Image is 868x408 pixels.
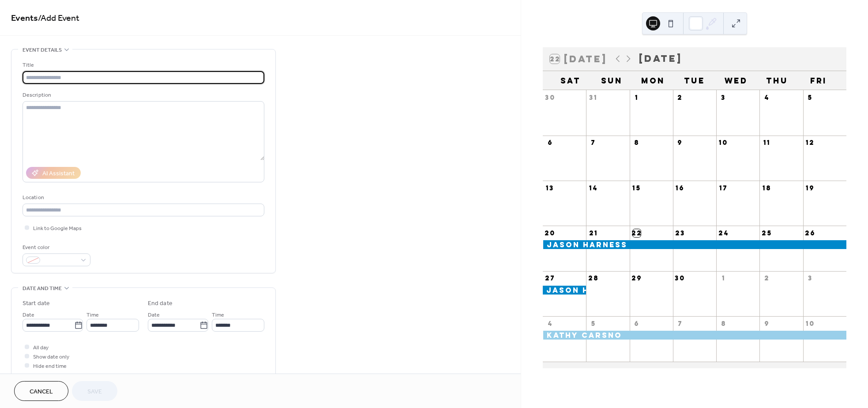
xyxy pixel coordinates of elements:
div: 1 [633,93,641,101]
div: 9 [763,319,771,327]
div: Sun [591,71,633,90]
span: / Add Event [38,10,79,27]
div: 22 [633,229,641,237]
div: Event color [23,243,89,252]
div: End date [148,299,173,308]
div: 30 [546,93,554,101]
div: Title [23,60,263,70]
span: Hide end time [33,362,67,371]
div: 19 [806,184,814,192]
div: 6 [633,319,641,327]
div: 23 [676,229,684,237]
div: 12 [806,139,814,147]
div: 15 [633,184,641,192]
span: Event details [23,45,62,55]
div: 7 [676,319,684,327]
div: 3 [719,93,727,101]
span: Link to Google Maps [33,224,82,233]
button: Cancel [14,381,68,401]
div: Kathy Carsno [543,331,846,340]
div: 2 [763,274,771,282]
div: 17 [719,184,727,192]
div: 27 [546,274,554,282]
div: 13 [546,184,554,192]
div: 8 [633,139,641,147]
div: 1 [719,274,727,282]
span: All day [33,343,49,352]
div: 8 [719,319,727,327]
div: 21 [590,229,597,237]
div: [DATE] [639,53,682,65]
div: 6 [546,139,554,147]
div: 10 [806,319,814,327]
div: 11 [763,139,771,147]
span: Cancel [30,387,53,397]
div: 3 [806,274,814,282]
span: Time [212,310,224,320]
span: Show date only [33,352,69,362]
div: 30 [676,274,684,282]
div: Location [23,193,263,202]
div: 5 [806,93,814,101]
div: Sat [550,71,591,90]
div: 28 [590,274,597,282]
div: 16 [676,184,684,192]
div: 25 [763,229,771,237]
div: 31 [590,93,597,101]
div: Start date [23,299,50,308]
div: 2 [676,93,684,101]
div: 4 [546,319,554,327]
div: 4 [763,93,771,101]
span: Time [86,310,99,320]
div: 26 [806,229,814,237]
div: Jason Harness [543,286,586,295]
span: Date [148,310,160,320]
div: 18 [763,184,771,192]
div: Jason Harness [543,240,846,249]
div: 29 [633,274,641,282]
div: 24 [719,229,727,237]
span: Date [23,310,34,320]
div: Wed [715,71,757,90]
span: Date and time [23,284,62,293]
div: Description [23,91,263,100]
div: Mon [633,71,674,90]
div: 5 [590,319,597,327]
div: Thu [757,71,798,90]
a: Events [11,10,38,27]
div: 7 [590,139,597,147]
div: 14 [590,184,597,192]
div: 9 [676,139,684,147]
div: 20 [546,229,554,237]
div: Fri [798,71,839,90]
div: 10 [719,139,727,147]
div: Tue [674,71,715,90]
